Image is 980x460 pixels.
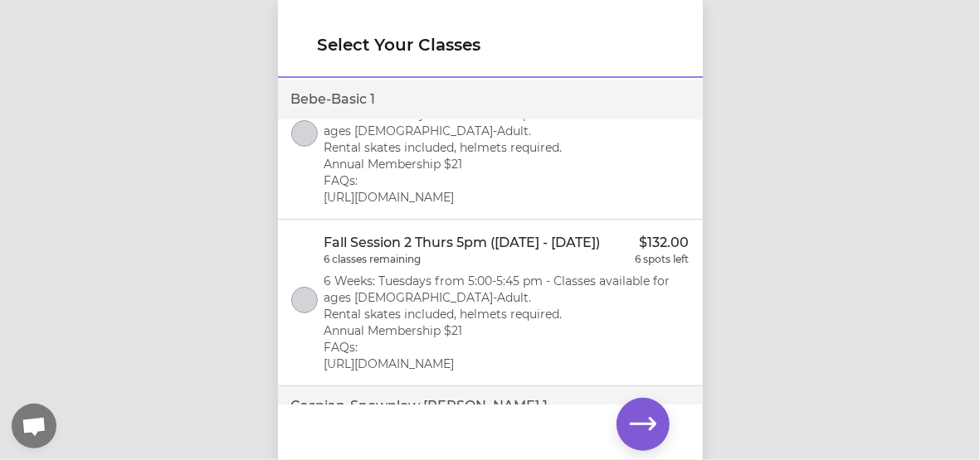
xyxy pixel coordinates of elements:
p: Fall Session 2 Thurs 5pm ([DATE] - [DATE]) [324,233,601,253]
p: 6 Weeks: Tuesdays from 5:00-5:45 pm - Classes available for ages [DEMOGRAPHIC_DATA]-Adult. Rental... [324,273,690,372]
button: select class [291,120,318,147]
h1: Select Your Classes [318,33,663,56]
p: 6 spots left [636,253,690,266]
p: $132.00 [640,233,690,253]
button: select class [291,287,318,313]
div: Bebe - Basic 1 [278,80,703,119]
p: 6 classes remaining [324,253,422,266]
div: Open chat [12,404,56,448]
p: 6 Weeks: Tuesdays from 5:00-5:45 pm - Classes available for ages [DEMOGRAPHIC_DATA]-Adult. Rental... [324,106,690,206]
div: Caspian - Snowplow [PERSON_NAME] 1 [278,386,703,426]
